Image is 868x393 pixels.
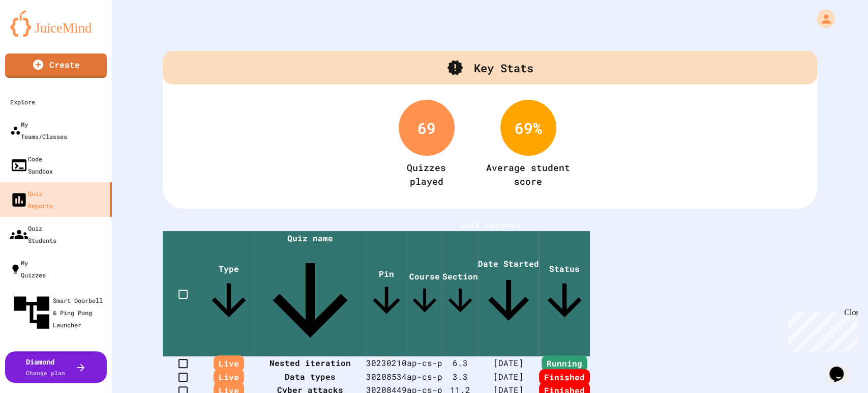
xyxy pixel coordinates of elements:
[825,352,858,383] iframe: chat widget
[5,351,107,383] button: DiamondChange plan
[254,356,366,370] th: Nested iteration
[478,370,539,383] td: [DATE]
[10,222,56,246] div: Quiz Students
[254,233,366,356] span: Quiz name
[214,355,244,371] span: Live
[366,356,407,370] td: 30230210
[10,153,53,177] div: Code Sandbox
[163,51,817,85] div: Key Stats
[4,4,70,65] div: Chat with us now!Close
[442,271,478,318] span: Section
[5,53,107,78] a: Create
[254,370,366,383] th: Data types
[485,161,572,188] div: Average student score
[407,271,442,318] span: Course
[203,263,254,326] span: Type
[10,257,46,281] div: My Quizzes
[26,369,65,377] span: Change plan
[442,371,478,383] div: 3 . 3
[10,10,102,37] img: logo-orange.svg
[478,356,539,370] td: [DATE]
[366,370,407,383] td: 30208534
[539,263,590,326] span: Status
[10,118,67,143] div: My Teams/Classes
[10,96,35,108] div: Explore
[163,219,817,231] h1: Quiz Reports
[442,357,478,369] div: 6 . 3
[539,369,590,385] span: Finished
[407,161,446,188] div: Quizzes played
[366,268,407,321] span: Pin
[500,100,556,156] div: 69 %
[214,369,244,385] span: Live
[10,187,53,212] div: Quiz Reports
[26,356,65,378] div: Diamond
[10,291,108,334] div: Smart Doorbell & Ping Pong Launcher
[542,355,587,371] span: Running
[478,258,539,331] span: Date Started
[399,100,455,156] div: 69
[784,308,858,351] iframe: chat widget
[806,7,837,31] div: My Account
[407,371,442,383] div: ap-cs-p
[407,357,442,369] div: ap-cs-p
